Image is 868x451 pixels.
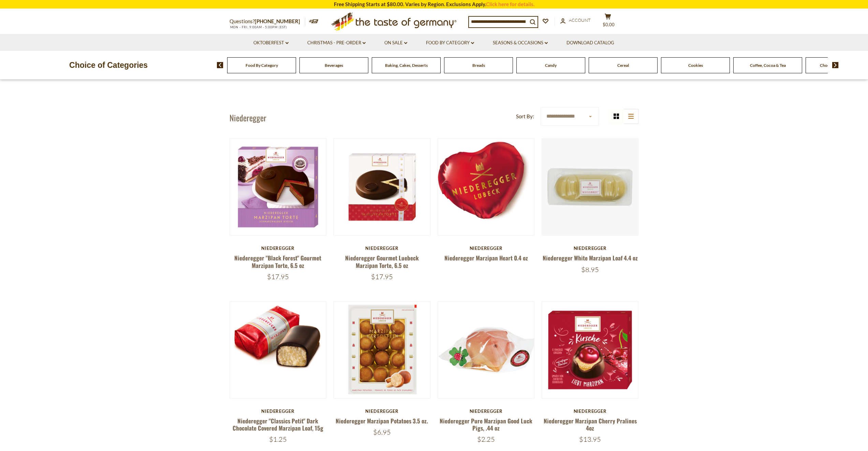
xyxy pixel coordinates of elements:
[334,408,431,414] div: Niederegger
[253,39,289,47] a: Oktoberfest
[334,139,430,235] img: Niederegger
[373,428,391,436] span: $6.95
[230,25,288,29] span: MON - FRI, 9:00AM - 5:00PM (EST)
[371,272,393,281] span: $17.95
[560,17,591,24] a: Account
[545,63,557,68] a: Candy
[334,245,431,251] div: Niederegger
[750,63,786,68] a: Coffee, Cocoa & Tea
[444,254,528,262] a: Niederegger Marzipan Heart 0.4 oz
[832,62,839,68] img: next arrow
[603,22,615,27] span: $0.00
[579,435,601,444] span: $13.95
[269,435,287,444] span: $1.25
[325,63,343,68] a: Beverages
[246,63,278,68] a: Food By Category
[440,417,532,432] a: Niederegger Pure Marzipan Good Luck Pigs, .44 oz
[234,254,321,269] a: Niederegger "Black Forest" Gourmet Marzipan Torte, 6.5 oz
[543,254,638,262] a: Niederegger White Marzipan Loaf 4.4 oz
[438,408,535,414] div: Niederegger
[438,139,534,225] img: Niederegger
[217,62,223,68] img: previous arrow
[493,39,548,47] a: Seasons & Occasions
[542,245,639,251] div: Niederegger
[334,302,430,398] img: Niederegger
[230,408,327,414] div: Niederegger
[472,63,485,68] a: Breads
[230,245,327,251] div: Niederegger
[438,245,535,251] div: Niederegger
[542,302,638,398] img: Niederegger
[267,272,289,281] span: $17.95
[581,265,599,274] span: $8.95
[542,139,638,235] img: Niederegger
[569,17,591,23] span: Account
[438,302,534,398] img: Niederegger
[426,39,474,47] a: Food By Category
[516,112,534,121] label: Sort By:
[255,18,300,24] a: [PHONE_NUMBER]
[230,17,305,26] p: Questions?
[336,417,428,425] a: Niederegger Marzipan Potatoes 3.5 oz.
[230,302,326,371] img: Niederegger
[617,63,629,68] a: Cereal
[345,254,419,269] a: Niederegger Gourmet Luebeck Marzipan Torte, 6.5 oz
[477,435,495,444] span: $2.25
[598,13,618,30] button: $0.00
[385,63,428,68] a: Baking, Cakes, Desserts
[230,139,326,235] img: Niederegger
[384,39,407,47] a: On Sale
[688,63,703,68] a: Cookies
[307,39,366,47] a: Christmas - PRE-ORDER
[567,39,614,47] a: Download Catalog
[544,417,637,432] a: Niederegger Marzipan Cherry Pralines 4oz
[542,408,639,414] div: Niederegger
[233,417,323,432] a: Niederegger "Classics Petit" Dark Chocolate Covered Marzipan Loaf, 15g
[486,1,534,7] a: Click here for details.
[230,112,266,123] h1: Niederegger
[820,63,860,68] a: Chocolate & Marzipan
